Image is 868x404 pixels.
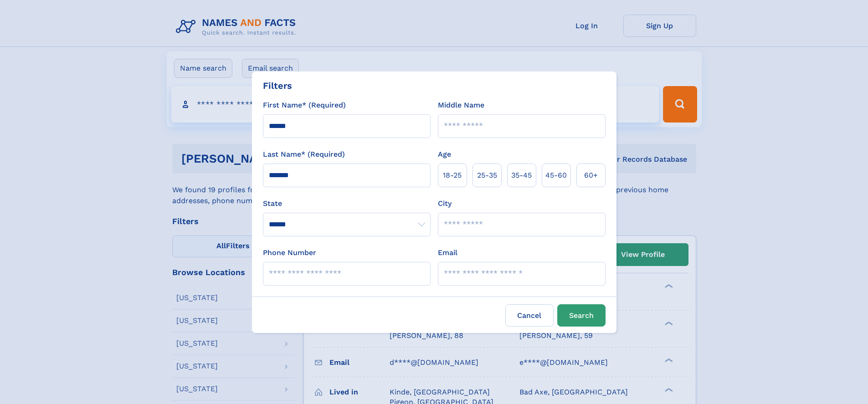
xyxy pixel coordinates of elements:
span: 25‑35 [477,170,497,181]
label: Last Name* (Required) [263,149,345,160]
span: 60+ [584,170,598,181]
label: State [263,198,431,209]
label: Age [438,149,451,160]
label: Email [438,247,457,258]
div: Filters [263,79,292,92]
label: Phone Number [263,247,316,258]
span: 35‑45 [511,170,532,181]
label: City [438,198,452,209]
label: First Name* (Required) [263,100,346,111]
label: Middle Name [438,100,484,111]
span: 45‑60 [545,170,567,181]
label: Cancel [505,304,554,327]
button: Search [557,304,606,327]
span: 18‑25 [443,170,462,181]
